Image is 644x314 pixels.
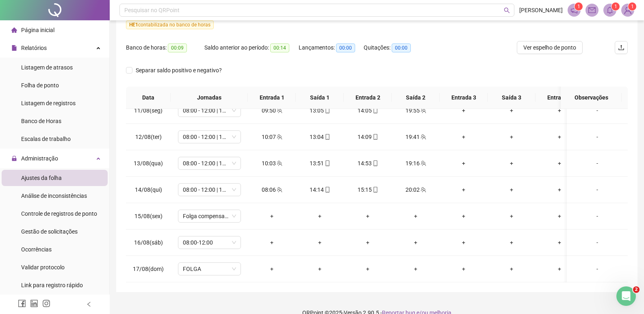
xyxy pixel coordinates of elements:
[519,6,563,15] span: [PERSON_NAME]
[622,4,634,16] img: 86995
[372,108,378,113] span: mobile
[398,238,433,247] div: +
[398,185,433,194] div: 20:02
[129,22,138,28] span: HE 1
[446,185,481,194] div: +
[276,187,282,193] span: team
[302,212,337,221] div: +
[573,212,621,221] div: -
[446,212,481,221] div: +
[611,2,620,11] sup: 1
[542,159,577,168] div: +
[21,100,76,106] span: Listagem de registros
[542,132,577,141] div: +
[302,159,337,168] div: 13:51
[614,4,617,9] span: 1
[21,175,62,181] span: Ajustes da folha
[134,107,163,114] span: 11/08(seg)
[398,132,433,141] div: 19:41
[398,264,433,273] div: +
[254,238,289,247] div: +
[488,87,536,109] th: Saída 3
[618,44,624,51] span: upload
[606,6,614,14] span: bell
[204,43,299,52] div: Saldo anterior ao período:
[573,159,621,168] div: -
[134,213,163,219] span: 15/08(sex)
[542,212,577,221] div: +
[135,186,162,193] span: 14/08(qui)
[588,6,596,14] span: mail
[302,264,337,273] div: +
[183,131,236,143] span: 08:00 - 12:00 | 13:00 - 17:00
[276,160,282,166] span: team
[616,286,636,306] iframe: Intercom live chat
[21,82,59,89] span: Folha de ponto
[21,118,61,124] span: Banco de Horas
[270,43,289,52] span: 00:14
[21,193,87,199] span: Análise de inconsistências
[575,2,583,11] sup: 1
[276,108,282,113] span: team
[536,87,583,109] th: Entrada 4
[126,43,204,52] div: Banco de horas:
[254,106,289,115] div: 09:50
[168,43,187,52] span: 00:09
[18,299,26,308] span: facebook
[494,212,529,221] div: +
[631,4,634,9] span: 1
[21,136,71,142] span: Escalas de trabalho
[350,185,385,194] div: 15:15
[21,246,52,253] span: Ocorrências
[183,104,236,117] span: 08:00 - 12:00 | 13:00 - 17:00
[134,239,163,246] span: 16/08(sáb)
[296,87,344,109] th: Saída 1
[183,184,236,196] span: 08:00 - 12:00 | 13:00 - 17:00
[183,263,236,275] span: FOLGA
[542,106,577,115] div: +
[446,106,481,115] div: +
[446,264,481,273] div: +
[183,157,236,169] span: 08:00 - 12:00 | 13:00 - 17:00
[324,187,330,193] span: mobile
[573,185,621,194] div: -
[420,108,426,113] span: team
[336,43,355,52] span: 00:00
[494,106,529,115] div: +
[324,134,330,140] span: mobile
[21,264,65,271] span: Validar protocolo
[86,301,92,307] span: left
[21,64,73,71] span: Listagem de atrasos
[132,66,225,75] span: Separar saldo positivo e negativo?
[633,286,640,293] span: 2
[21,155,58,162] span: Administração
[344,87,392,109] th: Entrada 2
[494,132,529,141] div: +
[134,160,163,167] span: 13/08(qua)
[11,156,17,161] span: lock
[392,87,440,109] th: Saída 2
[494,264,529,273] div: +
[542,238,577,247] div: +
[420,187,426,193] span: team
[398,159,433,168] div: 19:16
[398,106,433,115] div: 19:55
[135,134,162,140] span: 12/08(ter)
[398,212,433,221] div: +
[573,264,621,273] div: -
[446,159,481,168] div: +
[364,43,426,52] div: Quitações:
[254,185,289,194] div: 08:06
[254,264,289,273] div: +
[21,210,97,217] span: Controle de registros de ponto
[254,159,289,168] div: 10:03
[324,160,330,166] span: mobile
[372,187,378,193] span: mobile
[573,238,621,247] div: -
[11,27,17,33] span: home
[21,45,47,51] span: Relatórios
[21,228,78,235] span: Gestão de solicitações
[446,238,481,247] div: +
[628,2,636,11] sup: Atualize o seu contato no menu Meus Dados
[302,185,337,194] div: 14:14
